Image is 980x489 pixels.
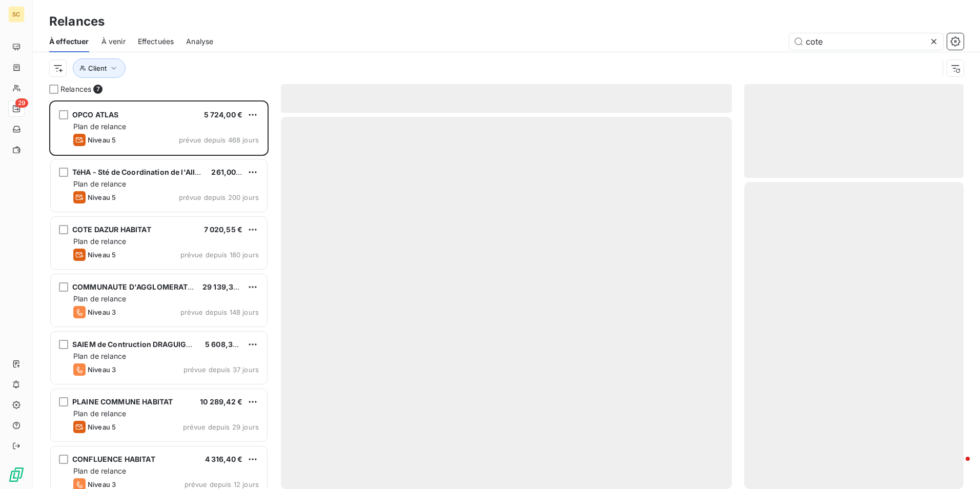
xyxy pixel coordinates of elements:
[88,423,116,431] span: Niveau 5
[72,225,151,234] span: COTE DAZUR HABITAT
[183,365,259,374] span: prévue depuis 37 jours
[183,423,259,431] span: prévue depuis 29 jours
[101,36,126,47] span: À venir
[180,251,259,259] span: prévue depuis 180 jours
[73,294,126,303] span: Plan de relance
[73,179,126,188] span: Plan de relance
[179,136,259,144] span: prévue depuis 468 jours
[205,340,244,349] span: 5 608,38 €
[211,168,242,176] span: 261,00 €
[8,466,25,483] img: Logo LeanPay
[180,308,259,316] span: prévue depuis 148 jours
[49,12,105,31] h3: Relances
[72,168,205,176] span: TéHA - Sté de Coordination de l'Allier
[73,409,126,418] span: Plan de relance
[200,397,242,406] span: 10 289,42 €
[73,122,126,131] span: Plan de relance
[204,110,243,119] span: 5 724,00 €
[8,6,25,23] div: SC
[88,308,116,316] span: Niveau 3
[72,110,119,119] span: OPCO ATLAS
[88,136,116,144] span: Niveau 5
[73,237,126,246] span: Plan de relance
[93,85,103,94] span: 7
[49,36,89,47] span: À effectuer
[73,466,126,475] span: Plan de relance
[15,98,28,108] span: 29
[72,455,155,463] span: CONFLUENCE HABITAT
[88,193,116,201] span: Niveau 5
[185,480,259,488] span: prévue depuis 12 jours
[179,193,259,201] span: prévue depuis 200 jours
[88,365,116,374] span: Niveau 3
[88,64,107,72] span: Client
[72,397,173,406] span: PLAINE COMMUNE HABITAT
[789,33,943,50] input: Rechercher
[186,36,213,47] span: Analyse
[205,455,243,463] span: 4 316,40 €
[88,480,116,488] span: Niveau 3
[945,454,970,479] iframe: Intercom live chat
[73,352,126,360] span: Plan de relance
[138,36,174,47] span: Effectuées
[72,340,203,349] span: SAIEM de Contruction DRAGUIGNAN
[202,282,245,291] span: 29 139,32 €
[49,100,269,489] div: grid
[73,58,126,78] button: Client
[72,282,201,291] span: COMMUNAUTE D'AGGLOMERATION
[204,225,243,234] span: 7 020,55 €
[60,84,91,94] span: Relances
[88,251,116,259] span: Niveau 5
